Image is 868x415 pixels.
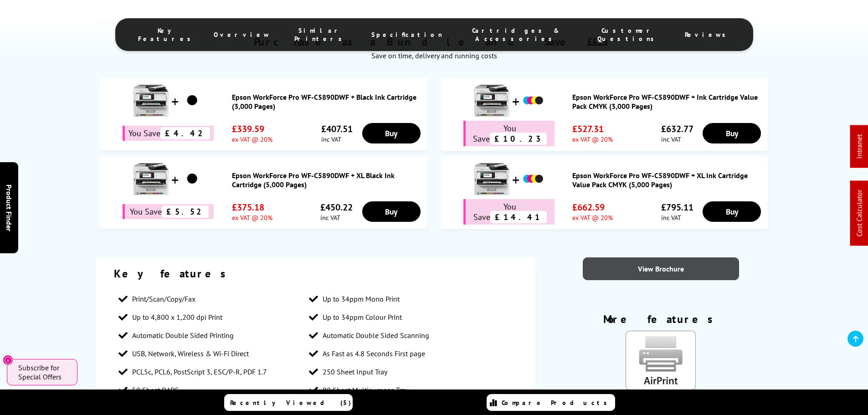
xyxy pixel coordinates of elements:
a: Epson WorkForce Pro WF-C5890DWF + XL Ink Cartridge Value Pack CMYK (5,000 Pages) [572,171,763,189]
a: Epson WorkForce Pro WF-C5890DWF + Ink Cartridge Value Pack CMYK (3,000 Pages) [572,92,763,111]
span: inc VAT [661,213,693,222]
img: Epson WorkForce Pro WF-C5890DWF + XL Black Ink Cartridge (5,000 Pages) [133,161,169,197]
span: £375.18 [232,201,272,213]
a: Buy [703,201,761,222]
a: View Brochure [583,257,739,280]
span: £339.59 [232,123,272,135]
img: AirPrint [626,331,696,390]
span: Subscribe for Special Offers [18,363,68,381]
a: Cost Calculator [855,190,864,237]
div: Key features [114,266,518,281]
span: Compare Products [502,399,612,407]
a: Epson WorkForce Pro WF-C5890DWF + Black Ink Cartridge (3,000 Pages) [232,92,423,111]
span: Up to 4,800 x 1,200 dpi Print [132,313,222,322]
span: Overview [214,31,270,39]
span: 50 Sheet DADF [132,385,179,395]
button: Close [3,355,13,365]
span: £407.51 [321,123,353,135]
span: Reviews [685,31,730,39]
span: Cartridges & Accessories [461,26,571,43]
a: Buy [703,123,761,143]
span: £795.11 [661,201,693,213]
img: Epson WorkForce Pro WF-C5890DWF + XL Ink Cartridge Value Pack CMYK (5,000 Pages) [473,161,510,197]
span: Automatic Double Sided Printing [132,331,234,340]
img: Epson WorkForce Pro WF-C5890DWF + Ink Cartridge Value Pack CMYK (3,000 Pages) [473,82,510,119]
span: ex VAT @ 20% [232,135,272,143]
span: £4.42 [160,127,210,139]
span: £5.52 [162,205,209,218]
img: Epson WorkForce Pro WF-C5890DWF + XL Black Ink Cartridge (5,000 Pages) [181,168,204,190]
span: Key Features [138,26,195,43]
span: Up to 34ppm Colour Print [323,313,402,322]
span: £450.22 [320,201,353,213]
div: Save on time, delivery and running costs [107,51,761,60]
a: KeyFeatureModal85 [626,383,696,392]
img: Epson WorkForce Pro WF-C5890DWF + XL Ink Cartridge Value Pack CMYK (5,000 Pages) [522,168,544,190]
a: Buy [362,123,421,143]
a: Intranet [855,134,864,159]
span: £632.77 [661,123,693,135]
span: ex VAT @ 20% [232,213,272,222]
span: inc VAT [320,213,353,222]
span: Specification [371,31,442,39]
img: Epson WorkForce Pro WF-C5890DWF + Black Ink Cartridge (3,000 Pages) [181,89,204,112]
a: Compare Products [487,394,615,411]
a: Recently Viewed (5) [224,394,353,411]
span: Similar Printers [288,26,354,43]
div: You Save [463,121,555,146]
span: Up to 34ppm Mono Print [323,294,400,303]
img: Epson WorkForce Pro WF-C5890DWF + Ink Cartridge Value Pack CMYK (3,000 Pages) [522,89,544,112]
div: You Save [123,126,214,141]
div: More features [583,312,739,331]
span: £10.23 [490,133,547,145]
span: 250 Sheet Input Tray [323,367,387,376]
span: inc VAT [661,135,693,143]
span: USB, Network, Wireless & Wi-Fi Direct [132,349,249,358]
span: As Fast as 4.8 Seconds First page [323,349,425,358]
span: ex VAT @ 20% [572,213,613,222]
span: £527.31 [572,123,613,135]
span: Recently Viewed (5) [230,399,351,407]
span: £662.59 [572,201,613,213]
img: Epson WorkForce Pro WF-C5890DWF + Black Ink Cartridge (3,000 Pages) [133,82,169,119]
div: You Save [463,199,555,225]
span: PCL5c, PCL6, PostScript 3, ESC/P-R, PDF 1.7 [132,367,267,376]
span: ex VAT @ 20% [572,135,613,143]
span: Product Finder [5,184,14,231]
span: Automatic Double Sided Scanning [323,331,429,340]
span: 80 Sheet Multipurpose Tray [323,385,408,395]
div: You Save [123,204,214,219]
a: Epson WorkForce Pro WF-C5890DWF + XL Black Ink Cartridge (5,000 Pages) [232,171,423,189]
span: inc VAT [321,135,353,143]
span: £14.41 [490,211,547,223]
a: Buy [362,201,421,222]
span: Customer Questions [590,26,666,43]
span: Print/Scan/Copy/Fax [132,294,195,303]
